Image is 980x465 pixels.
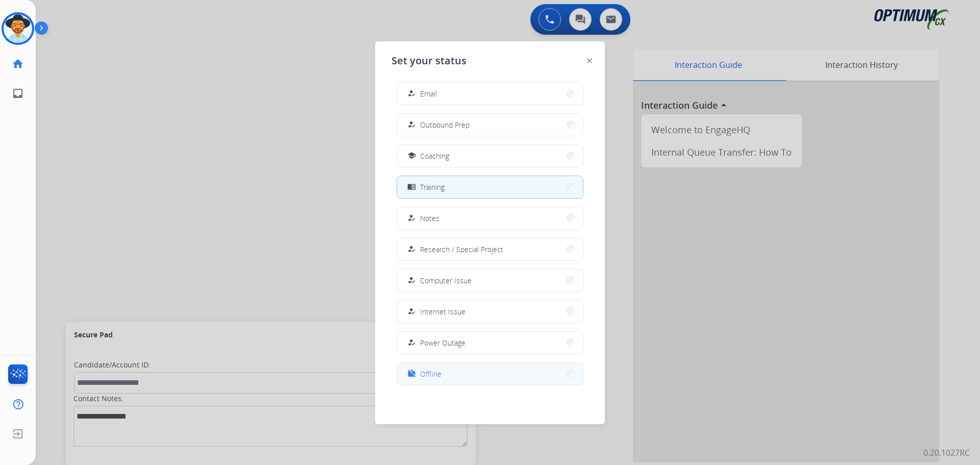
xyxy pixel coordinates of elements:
[407,307,416,316] mat-icon: how_to_reg
[407,183,416,191] mat-icon: menu_book
[407,89,416,98] mat-icon: how_to_reg
[407,214,416,223] mat-icon: how_to_reg
[407,245,416,254] mat-icon: how_to_reg
[397,114,583,136] button: Outbound Prep
[407,276,416,285] mat-icon: how_to_reg
[397,145,583,167] button: Coaching
[397,270,583,291] button: Computer Issue
[923,447,970,459] p: 0.20.1027RC
[407,338,416,347] mat-icon: how_to_reg
[397,83,583,105] button: Email
[420,275,472,286] span: Computer Issue
[587,58,592,63] img: close-button
[420,244,503,255] span: Research / Special Project
[397,332,583,354] button: Power Outage
[391,54,467,68] span: Set your status
[4,14,32,43] img: avatar
[12,87,24,100] mat-icon: inbox
[420,182,445,192] span: Training
[397,301,583,323] button: Internet Issue
[407,370,416,378] mat-icon: work_off
[397,363,583,385] button: Offline
[407,120,416,129] mat-icon: how_to_reg
[420,306,465,317] span: Internet Issue
[397,238,583,260] button: Research / Special Project
[420,119,470,130] span: Outbound Prep
[420,151,449,161] span: Coaching
[12,58,24,70] mat-icon: home
[420,369,442,379] span: Offline
[420,213,439,224] span: Notes
[420,337,465,348] span: Power Outage
[397,176,583,198] button: Training
[420,88,437,99] span: Email
[397,207,583,229] button: Notes
[407,152,416,160] mat-icon: school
